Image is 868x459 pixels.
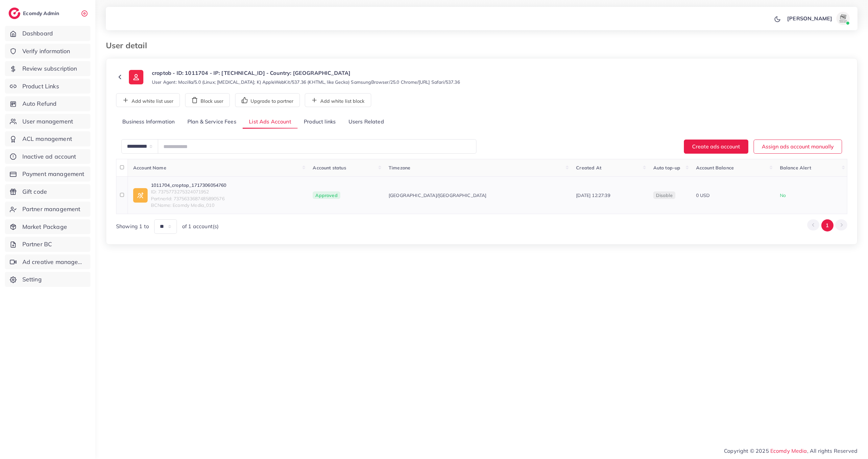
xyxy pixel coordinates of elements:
[133,165,166,171] span: Account Name
[22,170,84,178] span: Payment management
[770,448,807,454] a: Ecomdy Media
[313,165,346,171] span: Account status
[754,140,842,154] button: Assign ads account manually
[151,202,227,208] span: BCName: Ecomdy Media_010
[151,195,227,202] span: PartnerId: 7375633687485890576
[9,8,20,19] img: logo
[576,165,601,171] span: Created At
[151,182,227,188] a: 1011704_croptop_1717306054760
[151,188,227,195] span: ID: 7375773275324071952
[182,223,219,230] span: of 1 account(s)
[116,93,180,107] button: Add white list user
[152,79,460,85] small: User Agent: Mozilla/5.0 (Linux; [MEDICAL_DATA]; K) AppleWebKit/537.36 (KHTML, like Gecko) Samsung...
[22,82,59,91] span: Product Links
[653,165,681,171] span: Auto top-up
[780,165,811,171] span: Balance Alert
[22,275,42,284] span: Setting
[129,70,143,84] img: ic-user-info.36bf1079.svg
[23,10,61,16] h2: Ecomdy Admin
[22,187,47,196] span: Gift code
[22,64,77,73] span: Review subscription
[724,447,857,455] span: Copyright © 2025
[342,115,390,129] a: Users Related
[656,192,673,198] span: disable
[313,191,340,199] span: Approved
[684,140,748,154] button: Create ads account
[9,8,61,19] a: logoEcomdy Admin
[5,44,90,59] a: Verify information
[22,223,67,231] span: Market Package
[389,192,487,199] span: [GEOGRAPHIC_DATA]/[GEOGRAPHIC_DATA]
[106,41,152,50] h3: User detail
[576,192,610,198] span: [DATE] 12:27:39
[181,115,243,129] a: Plan & Service Fees
[696,165,734,171] span: Account Balance
[5,184,90,199] a: Gift code
[836,12,850,25] img: avatar
[807,219,847,231] ul: Pagination
[5,272,90,287] a: Setting
[780,192,786,198] span: No
[235,93,300,107] button: Upgrade to partner
[298,115,342,129] a: Product links
[185,93,230,107] button: Block user
[5,219,90,234] a: Market Package
[116,223,149,230] span: Showing 1 to
[22,258,85,266] span: Ad creative management
[22,135,72,143] span: ACL management
[5,26,90,41] a: Dashboard
[787,14,832,22] p: [PERSON_NAME]
[5,202,90,217] a: Partner management
[22,240,52,249] span: Partner BC
[22,47,70,55] span: Verify information
[696,192,710,198] span: 0 USD
[22,152,76,161] span: Inactive ad account
[22,29,53,38] span: Dashboard
[116,115,181,129] a: Business Information
[5,96,90,111] a: Auto Refund
[807,447,857,455] span: , All rights Reserved
[22,117,73,126] span: User management
[821,219,833,231] button: Go to page 1
[5,79,90,94] a: Product Links
[784,12,852,25] a: [PERSON_NAME]avatar
[5,166,90,182] a: Payment management
[5,114,90,129] a: User management
[5,61,90,76] a: Review subscription
[305,93,371,107] button: Add white list block
[243,115,298,129] a: List Ads Account
[5,149,90,164] a: Inactive ad account
[133,188,148,203] img: ic-ad-info.7fc67b75.svg
[5,254,90,270] a: Ad creative management
[5,131,90,146] a: ACL management
[22,99,57,108] span: Auto Refund
[152,69,460,77] p: croptob - ID: 1011704 - IP: [TECHNICAL_ID] - Country: [GEOGRAPHIC_DATA]
[389,165,410,171] span: Timezone
[22,205,81,213] span: Partner management
[5,237,90,252] a: Partner BC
